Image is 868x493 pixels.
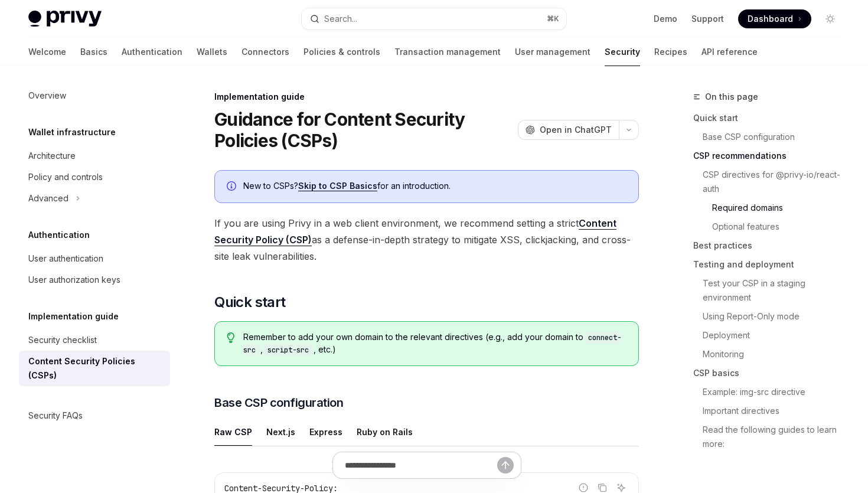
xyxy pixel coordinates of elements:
[654,38,687,66] a: Recipes
[28,409,83,423] div: Security FAQs
[28,273,120,287] div: User authorization keys
[19,405,170,426] a: Security FAQs
[357,418,413,446] button: Ruby on Rails
[705,90,758,104] span: On this page
[266,418,295,446] button: Next.js
[738,9,811,28] a: Dashboard
[243,332,621,356] code: connect-src
[693,255,849,274] a: Testing and deployment
[693,128,849,146] a: Base CSP configuration
[540,124,612,136] span: Open in ChatGPT
[28,309,119,324] h5: Implementation guide
[654,13,677,25] a: Demo
[324,12,357,26] div: Search...
[197,38,227,66] a: Wallets
[263,344,314,356] code: script-src
[28,11,102,27] img: light logo
[304,38,380,66] a: Policies & controls
[497,457,514,474] button: Send message
[19,269,170,290] a: User authorization keys
[80,38,107,66] a: Basics
[345,452,497,478] input: Ask a question...
[605,38,640,66] a: Security
[394,38,501,66] a: Transaction management
[227,181,239,193] svg: Info
[693,146,849,165] a: CSP recommendations
[748,13,793,25] span: Dashboard
[19,248,170,269] a: User authentication
[214,418,252,446] button: Raw CSP
[28,228,90,242] h5: Authentication
[242,38,289,66] a: Connectors
[693,109,849,128] a: Quick start
[518,120,619,140] button: Open in ChatGPT
[28,354,163,383] div: Content Security Policies (CSPs)
[693,198,849,217] a: Required domains
[243,331,626,356] span: Remember to add your own domain to the relevant directives (e.g., add your domain to , , etc.)
[302,8,566,30] button: Open search
[214,394,343,411] span: Base CSP configuration
[28,149,76,163] div: Architecture
[19,85,170,106] a: Overview
[122,38,182,66] a: Authentication
[693,345,849,364] a: Monitoring
[298,181,377,191] a: Skip to CSP Basics
[693,307,849,326] a: Using Report-Only mode
[547,14,559,24] span: ⌘ K
[693,364,849,383] a: CSP basics
[28,170,103,184] div: Policy and controls
[821,9,840,28] button: Toggle dark mode
[19,329,170,351] a: Security checklist
[214,109,513,151] h1: Guidance for Content Security Policies (CSPs)
[693,383,849,401] a: Example: img-src directive
[19,145,170,166] a: Architecture
[28,125,116,139] h5: Wallet infrastructure
[214,293,285,312] span: Quick start
[19,351,170,386] a: Content Security Policies (CSPs)
[693,420,849,453] a: Read the following guides to learn more:
[309,418,342,446] button: Express
[693,165,849,198] a: CSP directives for @privy-io/react-auth
[214,91,639,103] div: Implementation guide
[19,188,170,209] button: Toggle Advanced section
[693,236,849,255] a: Best practices
[28,89,66,103] div: Overview
[243,180,626,193] div: New to CSPs? for an introduction.
[693,274,849,307] a: Test your CSP in a staging environment
[214,215,639,265] span: If you are using Privy in a web client environment, we recommend setting a strict as a defense-in...
[693,326,849,345] a: Deployment
[28,191,68,205] div: Advanced
[28,252,103,266] div: User authentication
[701,38,758,66] a: API reference
[227,332,235,343] svg: Tip
[691,13,724,25] a: Support
[19,166,170,188] a: Policy and controls
[28,38,66,66] a: Welcome
[693,217,849,236] a: Optional features
[515,38,590,66] a: User management
[28,333,97,347] div: Security checklist
[693,401,849,420] a: Important directives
